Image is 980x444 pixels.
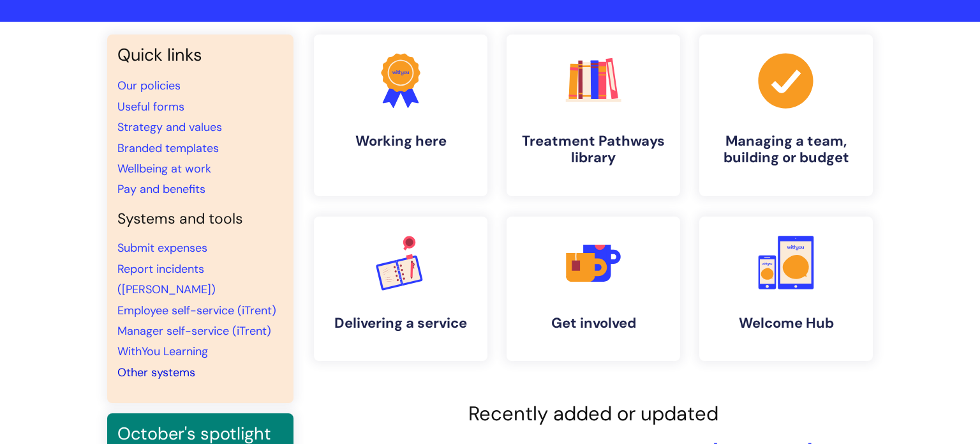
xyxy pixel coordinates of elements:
a: Submit expenses [117,240,207,256]
a: WithYou Learning [117,344,208,359]
h4: Managing a team, building or budget [709,133,863,167]
a: Delivering a service [314,217,487,361]
h4: Working here [324,133,477,149]
a: Working here [314,34,487,196]
a: Employee self-service (iTrent) [117,303,276,318]
h3: Quick links [117,45,283,65]
h4: Systems and tools [117,210,283,228]
a: Useful forms [117,99,184,114]
a: Other systems [117,365,195,380]
a: Treatment Pathways library [507,34,680,196]
h4: Welcome Hub [709,315,863,332]
h2: Recently added or updated [314,402,873,425]
h4: Delivering a service [324,315,477,332]
a: Pay and benefits [117,181,205,197]
a: Our policies [117,78,181,93]
a: Strategy and values [117,119,222,135]
a: Branded templates [117,141,219,156]
h3: October's spotlight [117,424,283,444]
a: Manager self-service (iTrent) [117,323,271,339]
h4: Get involved [517,315,670,332]
a: Welcome Hub [699,217,873,361]
a: Managing a team, building or budget [699,34,873,196]
a: Wellbeing at work [117,161,211,176]
a: Report incidents ([PERSON_NAME]) [117,261,216,297]
a: Get involved [507,217,680,361]
h4: Treatment Pathways library [517,133,670,167]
